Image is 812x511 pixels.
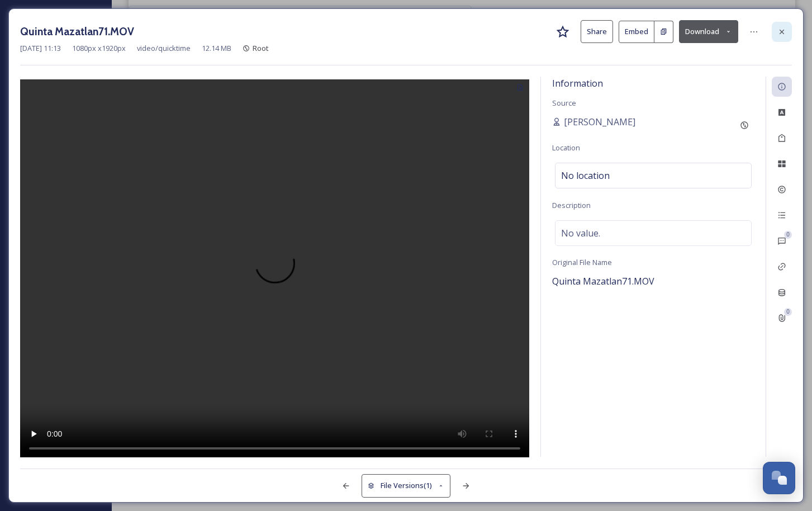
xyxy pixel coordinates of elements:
[552,200,591,210] span: Description
[202,43,231,54] span: 12.14 MB
[552,98,576,108] span: Source
[784,231,792,239] div: 0
[561,169,610,182] span: No location
[253,43,269,53] span: Root
[564,115,635,129] span: [PERSON_NAME]
[679,20,738,43] button: Download
[362,474,451,497] button: File Versions(1)
[20,43,61,54] span: [DATE] 11:13
[561,226,600,240] span: No value.
[552,275,654,287] span: Quinta Mazatlan71.MOV
[619,21,654,43] button: Embed
[763,462,795,494] button: Open Chat
[137,43,191,54] span: video/quicktime
[552,143,580,153] span: Location
[581,20,613,43] button: Share
[784,308,792,316] div: 0
[20,23,134,40] h3: Quinta Mazatlan71.MOV
[552,77,603,89] span: Information
[552,257,612,267] span: Original File Name
[72,43,126,54] span: 1080 px x 1920 px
